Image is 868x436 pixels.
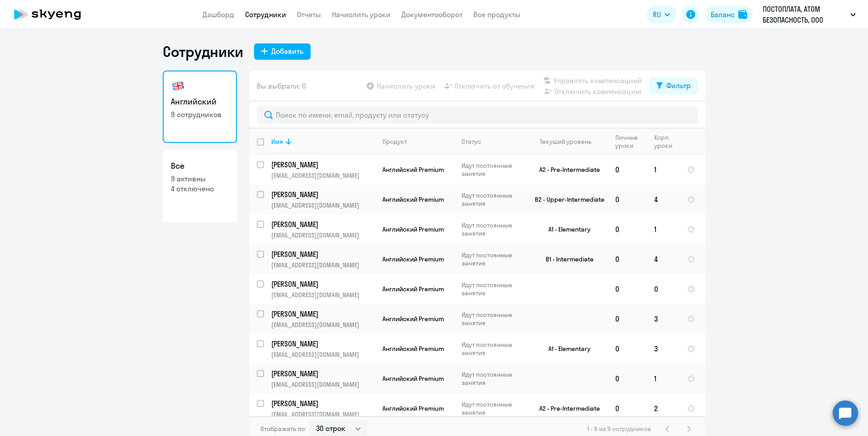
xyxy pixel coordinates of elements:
[271,137,283,146] div: Имя
[705,5,753,24] button: Балансbalance
[462,221,524,237] p: Идут постоянные занятия
[462,191,524,208] p: Идут постоянные занятия
[647,214,680,244] td: 1
[382,374,444,383] span: Английский Premium
[647,274,680,304] td: 0
[271,261,375,269] p: [EMAIL_ADDRESS][DOMAIN_NAME]
[271,339,375,349] a: [PERSON_NAME]
[763,4,847,25] p: ПОСТОПЛАТА, АТОМ БЕЗОПАСНОСТЬ, ООО
[171,160,229,172] h3: Все
[615,133,646,150] div: Личные уроки
[654,133,679,150] div: Корп. уроки
[540,137,591,146] div: Текущий уровень
[647,334,680,364] td: 3
[254,43,311,60] button: Добавить
[608,214,647,244] td: 0
[271,279,373,289] p: [PERSON_NAME]
[524,393,608,423] td: A2 - Pre-Intermediate
[647,364,680,393] td: 1
[271,219,375,229] a: [PERSON_NAME]
[171,174,229,184] p: 9 активны
[462,281,524,297] p: Идут постоянные занятия
[171,96,229,108] h3: Английский
[171,109,229,119] p: 9 сотрудников
[382,166,444,174] span: Английский Premium
[382,345,444,353] span: Английский Premium
[271,46,303,57] div: Добавить
[524,185,608,214] td: B2 - Upper-Intermediate
[524,214,608,244] td: A1 - Elementary
[758,4,860,25] button: ПОСТОПЛАТА, АТОМ БЕЗОПАСНОСТЬ, ООО
[257,106,698,124] input: Поиск по имени, email, продукту или статусу
[332,10,391,19] a: Начислить уроки
[271,171,375,180] p: [EMAIL_ADDRESS][DOMAIN_NAME]
[271,137,375,146] div: Имя
[647,304,680,334] td: 3
[163,43,243,61] h1: Сотрудники
[260,425,306,433] span: Отображать по:
[271,249,375,259] a: [PERSON_NAME]
[297,10,321,19] a: Отчеты
[666,80,691,91] div: Фильтр
[647,244,680,274] td: 4
[271,279,375,289] a: [PERSON_NAME]
[271,410,375,418] p: [EMAIL_ADDRESS][DOMAIN_NAME]
[649,78,698,94] button: Фильтр
[382,255,444,263] span: Английский Premium
[647,393,680,423] td: 2
[271,160,373,170] p: [PERSON_NAME]
[271,190,375,199] a: [PERSON_NAME]
[608,185,647,214] td: 0
[382,285,444,293] span: Английский Premium
[647,155,680,185] td: 1
[271,231,375,239] p: [EMAIL_ADDRESS][DOMAIN_NAME]
[171,184,229,194] p: 4 отключено
[462,370,524,387] p: Идут постоянные занятия
[271,291,375,299] p: [EMAIL_ADDRESS][DOMAIN_NAME]
[271,380,375,389] p: [EMAIL_ADDRESS][DOMAIN_NAME]
[462,341,524,357] p: Идут постоянные занятия
[524,155,608,185] td: A2 - Pre-Intermediate
[531,137,608,146] div: Текущий уровень
[271,190,373,199] p: [PERSON_NAME]
[203,10,234,19] a: Дашборд
[608,244,647,274] td: 0
[462,161,524,178] p: Идут постоянные занятия
[271,249,373,259] p: [PERSON_NAME]
[608,364,647,393] td: 0
[608,274,647,304] td: 0
[608,304,647,334] td: 0
[654,133,674,150] div: Корп. уроки
[462,137,481,146] div: Статус
[382,225,444,233] span: Английский Premium
[171,79,185,93] img: english
[271,219,373,229] p: [PERSON_NAME]
[587,425,651,433] span: 1 - 9 из 9 сотрудников
[608,393,647,423] td: 0
[524,334,608,364] td: A1 - Elementary
[271,369,375,379] a: [PERSON_NAME]
[615,133,641,150] div: Личные уроки
[271,339,373,349] p: [PERSON_NAME]
[271,369,373,379] p: [PERSON_NAME]
[711,9,735,20] div: Баланс
[608,155,647,185] td: 0
[524,244,608,274] td: B1 - Intermediate
[462,137,524,146] div: Статус
[382,315,444,323] span: Английский Premium
[271,398,373,408] p: [PERSON_NAME]
[163,71,237,143] a: Английский9 сотрудников
[646,5,676,24] button: RU
[462,311,524,327] p: Идут постоянные занятия
[462,400,524,417] p: Идут постоянные занятия
[473,10,520,19] a: Все продукты
[271,201,375,209] p: [EMAIL_ADDRESS][DOMAIN_NAME]
[257,81,306,91] span: Вы выбрали: 0
[608,334,647,364] td: 0
[271,351,375,359] p: [EMAIL_ADDRESS][DOMAIN_NAME]
[382,137,454,146] div: Продукт
[271,321,375,329] p: [EMAIL_ADDRESS][DOMAIN_NAME]
[382,404,444,412] span: Английский Premium
[382,195,444,204] span: Английский Premium
[271,309,373,319] p: [PERSON_NAME]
